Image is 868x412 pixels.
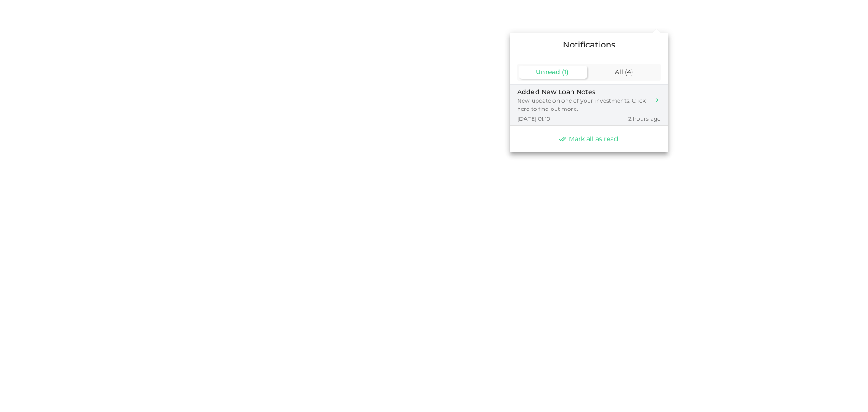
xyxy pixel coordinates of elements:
span: ( 1 ) [562,68,569,76]
div: Added New Loan Notes [517,87,650,97]
span: 2 hours ago [628,115,661,123]
div: New update on one of your investments. Click here to find out more. [517,97,650,113]
span: All [615,68,623,76]
span: Unread [536,68,560,76]
span: [DATE] 01:10 [517,115,551,123]
span: Mark all as read [569,135,618,143]
span: Notifications [563,40,615,50]
span: ( 4 ) [625,68,633,76]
